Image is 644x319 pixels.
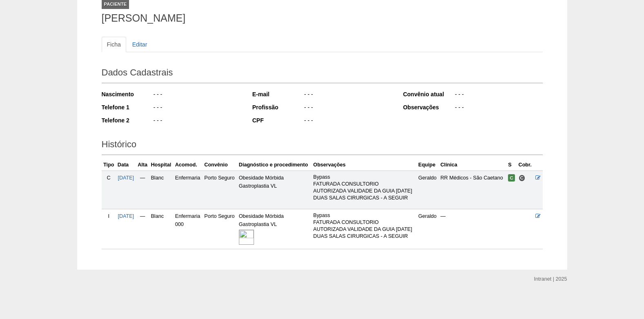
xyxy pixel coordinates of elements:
h2: Histórico [102,136,543,155]
div: CPF [252,116,303,124]
th: Alta [136,159,149,171]
a: Ficha [102,37,126,52]
div: - - - [454,90,543,100]
th: S [506,159,517,171]
th: Clínica [439,159,507,171]
td: Enfermaria 000 [174,209,203,249]
th: Convênio [203,159,237,171]
div: C [103,174,114,182]
span: Confirmada [508,174,515,182]
th: Observações [312,159,417,171]
div: Profissão [252,103,303,111]
td: Obesidade Mórbida Gastroplastia VL [237,171,312,209]
p: Bypass FATURADA CONSULTORIO AUTORIZADA VALIDADE DA GUIA [DATE] DUAS SALAS CIRURGICAS - A SEGUIR [313,212,415,240]
div: - - - [303,116,392,126]
div: I [103,212,114,220]
div: Telefone 2 [102,116,153,124]
div: Observações [403,103,454,111]
td: RR Médicos - São Caetano [439,171,507,209]
a: Editar [127,37,153,52]
th: Tipo [102,159,116,171]
div: - - - [153,103,241,113]
div: - - - [303,103,392,113]
td: Enfermaria [174,171,203,209]
td: Geraldo [417,171,439,209]
span: Consultório [519,175,526,182]
div: - - - [153,116,241,126]
td: — [439,209,507,249]
h2: Dados Cadastrais [102,64,543,83]
td: Geraldo [417,209,439,249]
div: - - - [303,90,392,100]
th: Hospital [149,159,173,171]
th: Equipe [417,159,439,171]
div: - - - [454,103,543,113]
div: Convênio atual [403,90,454,98]
td: Obesidade Mórbida Gastroplastia VL [237,209,312,249]
td: — [136,209,149,249]
div: Nascimento [102,90,153,98]
td: Porto Seguro [203,171,237,209]
td: Porto Seguro [203,209,237,249]
td: Blanc [149,209,173,249]
th: Cobr. [517,159,534,171]
div: - - - [153,90,241,100]
th: Data [116,159,136,171]
th: Acomod. [174,159,203,171]
th: Diagnóstico e procedimento [237,159,312,171]
div: Telefone 1 [102,103,153,111]
a: [DATE] [118,175,134,181]
td: — [136,171,149,209]
a: [DATE] [118,213,134,219]
div: E-mail [252,90,303,98]
h1: [PERSON_NAME] [102,13,543,23]
td: Blanc [149,171,173,209]
p: Bypass FATURADA CONSULTORIO AUTORIZADA VALIDADE DA GUIA [DATE] DUAS SALAS CIRURGICAS - A SEGUIR [313,174,415,202]
div: Intranet | 2025 [534,275,567,283]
